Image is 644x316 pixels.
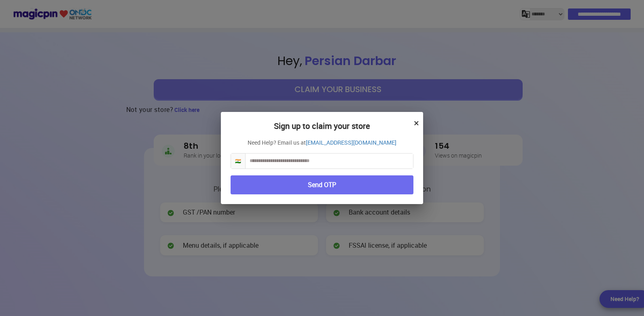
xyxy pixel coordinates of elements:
button: Send OTP [231,175,413,194]
p: Need Help? Email us at [231,139,413,147]
a: [EMAIL_ADDRESS][DOMAIN_NAME] [306,139,396,147]
button: × [414,116,419,130]
span: 🇮🇳 [231,154,246,169]
h2: Sign up to claim your store [231,122,413,139]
